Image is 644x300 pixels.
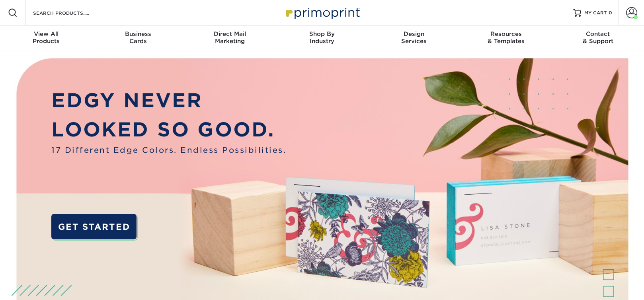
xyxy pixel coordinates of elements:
a: GET STARTED [51,214,136,239]
div: Marketing [184,30,276,45]
span: Design [368,30,460,37]
img: Primoprint [282,4,362,21]
p: EDGY NEVER [51,86,286,115]
a: DesignServices [368,26,460,51]
div: Industry [276,30,368,45]
div: & Support [552,30,644,45]
span: Direct Mail [184,30,276,37]
span: Resources [460,30,552,37]
span: 0 [609,10,612,16]
a: Shop ByIndustry [276,26,368,51]
a: Resources& Templates [460,26,552,51]
a: Contact& Support [552,26,644,51]
span: MY CART [584,10,607,16]
span: Shop By [276,30,368,37]
span: 17 Different Edge Colors. Endless Possibilities. [51,144,286,156]
span: Business [92,30,184,37]
span: Contact [552,30,644,37]
div: Services [368,30,460,45]
p: LOOKED SO GOOD. [51,115,286,144]
a: BusinessCards [92,26,184,51]
div: Cards [92,30,184,45]
a: Direct MailMarketing [184,26,276,51]
div: & Templates [460,30,552,45]
input: SEARCH PRODUCTS..... [32,8,110,18]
